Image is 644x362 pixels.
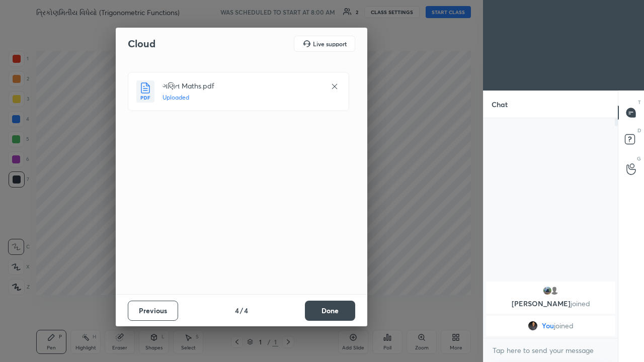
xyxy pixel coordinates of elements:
[638,99,641,106] p: T
[528,321,538,331] img: 6c564172b9614d7b8bd9565893e475e0.jpg
[305,301,355,321] button: Done
[313,41,347,47] h5: Live support
[484,91,516,118] p: Chat
[549,286,559,296] img: default.png
[163,93,320,102] h5: Uploaded
[128,37,155,50] h2: Cloud
[542,286,552,296] img: 3
[637,127,641,134] p: D
[240,305,243,316] h4: /
[637,155,641,162] p: G
[244,305,248,316] h4: 4
[542,322,554,330] span: You
[571,299,590,308] span: joined
[163,80,320,91] h4: ગણિત Maths.pdf
[492,300,609,308] p: [PERSON_NAME]
[484,280,618,338] div: grid
[554,322,574,330] span: joined
[128,301,178,321] button: Previous
[235,305,239,316] h4: 4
